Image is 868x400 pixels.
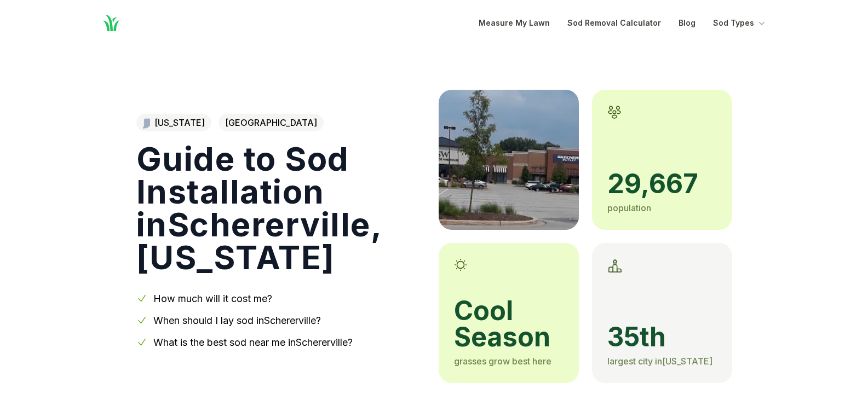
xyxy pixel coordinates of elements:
a: When should I lay sod inSchererville? [153,315,321,326]
span: 29,667 [607,171,717,197]
h1: Guide to Sod Installation in Schererville , [US_STATE] [136,142,421,274]
span: [GEOGRAPHIC_DATA] [219,114,324,131]
span: grasses grow best here [454,356,551,367]
a: Sod Removal Calculator [567,16,661,30]
button: Sod Types [713,16,767,30]
img: Indiana state outline [143,117,150,128]
a: How much will it cost me? [153,293,272,304]
a: Measure My Lawn [479,16,550,30]
span: cool season [454,298,564,350]
span: largest city in [US_STATE] [607,356,712,367]
img: A picture of Schererville [439,90,579,230]
span: population [607,202,651,213]
span: 35th [607,324,717,350]
a: Blog [679,16,695,30]
a: [US_STATE] [136,114,211,131]
a: What is the best sod near me inSchererville? [153,337,353,348]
